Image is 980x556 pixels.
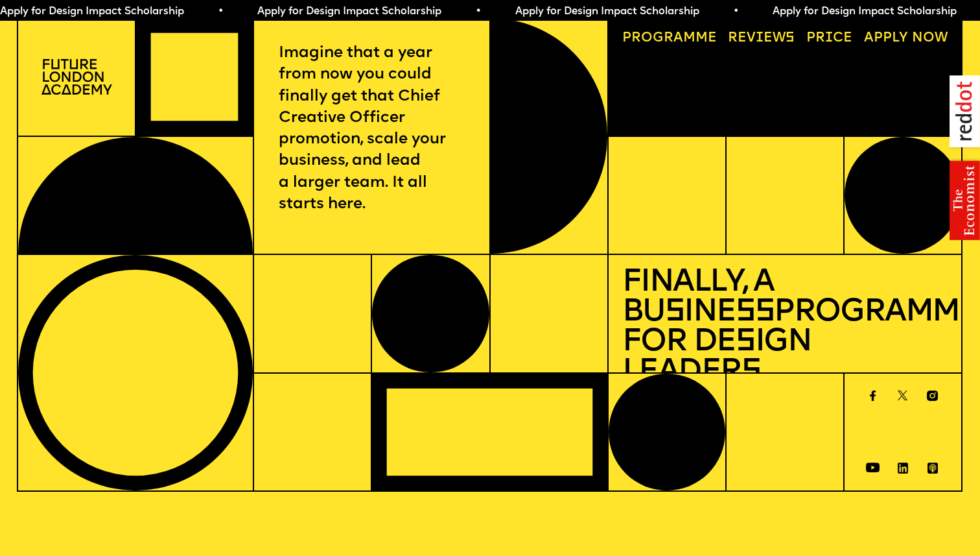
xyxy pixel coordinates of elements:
[622,269,948,388] h1: Finally, a Bu ine Programme for De ign Leader
[615,25,723,53] a: Programme
[218,6,224,17] span: •
[736,297,774,328] span: ss
[800,25,859,53] a: Price
[665,297,684,328] span: s
[733,6,739,17] span: •
[475,6,481,17] span: •
[741,357,761,388] span: s
[721,25,802,53] a: Reviews
[864,31,874,45] span: A
[857,25,954,53] a: Apply now
[736,327,755,358] span: s
[673,31,683,45] span: a
[279,43,465,215] p: Imagine that a year from now you could finally get that Chief Creative Officer promotion, scale y...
